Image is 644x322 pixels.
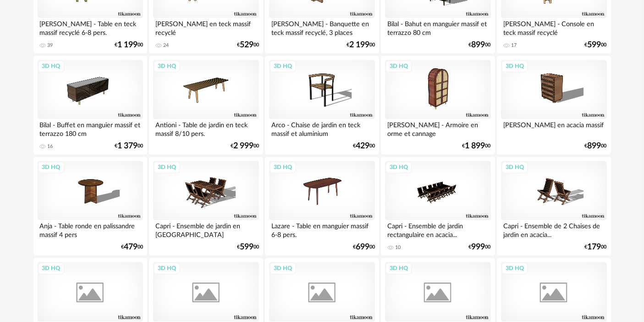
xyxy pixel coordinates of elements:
[501,119,606,138] div: [PERSON_NAME] en acacia massif
[154,61,180,73] div: 3D HQ
[356,244,369,251] span: 699
[353,244,375,251] div: € 00
[48,144,53,150] div: 16
[385,119,490,138] div: [PERSON_NAME] - Armoire en orme et cannage
[588,42,601,49] span: 599
[585,42,607,49] div: € 00
[497,157,611,256] a: 3D HQ Capri - Ensemble de 2 Chaises de jardin en acacia... €17900
[38,263,65,275] div: 3D HQ
[38,220,143,239] div: Anja - Table ronde en palissandre massif 4 pers
[347,42,375,49] div: € 00
[149,56,263,155] a: 3D HQ Antioni - Table de jardin en teck massif 8/10 pers. €2 99900
[38,61,65,73] div: 3D HQ
[501,263,528,275] div: 3D HQ
[265,56,379,155] a: 3D HQ Arco - Chaise de jardin en teck massif et aluminium €42900
[385,162,412,174] div: 3D HQ
[501,61,528,73] div: 3D HQ
[501,220,606,239] div: Capri - Ensemble de 2 Chaises de jardin en acacia...
[231,143,259,150] div: € 00
[353,143,375,150] div: € 00
[501,162,528,174] div: 3D HQ
[269,18,374,37] div: [PERSON_NAME] - Banquette en teck massif recyclé, 3 places
[237,244,259,251] div: € 00
[395,245,401,251] div: 10
[270,263,296,275] div: 3D HQ
[33,56,147,155] a: 3D HQ Bilal - Buffet en manguier massif et terrazzo 180 cm 16 €1 37900
[153,18,259,37] div: [PERSON_NAME] en teck massif recyclé
[501,18,606,37] div: [PERSON_NAME] - Console en teck massif recyclé
[472,244,485,251] span: 999
[497,56,611,155] a: 3D HQ [PERSON_NAME] en acacia massif €89900
[511,43,517,49] div: 17
[154,263,180,275] div: 3D HQ
[38,18,143,37] div: [PERSON_NAME] - Table en teck massif recyclé 6-8 pers.
[385,263,412,275] div: 3D HQ
[240,42,253,49] span: 529
[48,43,53,49] div: 39
[472,42,485,49] span: 899
[154,162,180,174] div: 3D HQ
[153,220,259,239] div: Capri - Ensemble de jardin en [GEOGRAPHIC_DATA]
[270,162,296,174] div: 3D HQ
[385,61,412,73] div: 3D HQ
[356,143,369,150] span: 429
[588,244,601,251] span: 179
[237,42,259,49] div: € 00
[163,43,169,49] div: 24
[465,143,485,150] span: 1 899
[265,157,379,256] a: 3D HQ Lazare - Table en manguier massif 6-8 pers. €69900
[153,119,259,138] div: Antioni - Table de jardin en teck massif 8/10 pers.
[270,61,296,73] div: 3D HQ
[469,42,491,49] div: € 00
[349,42,369,49] span: 2 199
[121,244,143,251] div: € 00
[585,244,607,251] div: € 00
[462,143,491,150] div: € 00
[38,162,65,174] div: 3D HQ
[385,220,490,239] div: Capri - Ensemble de jardin rectangulaire en acacia...
[117,143,138,150] span: 1 379
[33,157,147,256] a: 3D HQ Anja - Table ronde en palissandre massif 4 pers €47900
[115,143,143,150] div: € 00
[233,143,253,150] span: 2 999
[124,244,138,251] span: 479
[269,119,374,138] div: Arco - Chaise de jardin en teck massif et aluminium
[385,18,490,37] div: Bilal - Bahut en manguier massif et terrazzo 80 cm
[115,42,143,49] div: € 00
[117,42,138,49] span: 1 199
[585,143,607,150] div: € 00
[38,119,143,138] div: Bilal - Buffet en manguier massif et terrazzo 180 cm
[149,157,263,256] a: 3D HQ Capri - Ensemble de jardin en [GEOGRAPHIC_DATA] €59900
[469,244,491,251] div: € 00
[381,157,495,256] a: 3D HQ Capri - Ensemble de jardin rectangulaire en acacia... 10 €99900
[240,244,253,251] span: 599
[588,143,601,150] span: 899
[381,56,495,155] a: 3D HQ [PERSON_NAME] - Armoire en orme et cannage €1 89900
[269,220,374,239] div: Lazare - Table en manguier massif 6-8 pers.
